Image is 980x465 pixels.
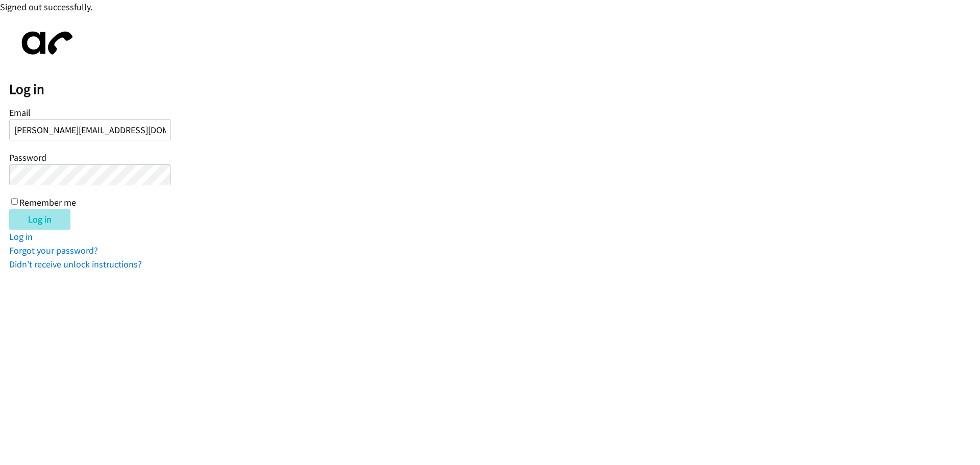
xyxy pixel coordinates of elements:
input: Log in [9,209,70,230]
a: Didn't receive unlock instructions? [9,258,142,270]
a: Log in [9,231,33,242]
label: Remember me [19,197,76,208]
img: aphone-8a226864a2ddd6a5e75d1ebefc011f4aa8f32683c2d82f3fb0802fe031f96514.svg [9,23,81,63]
a: Forgot your password? [9,244,98,256]
label: Password [9,152,46,163]
label: Email [9,107,31,118]
h2: Log in [9,81,980,98]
